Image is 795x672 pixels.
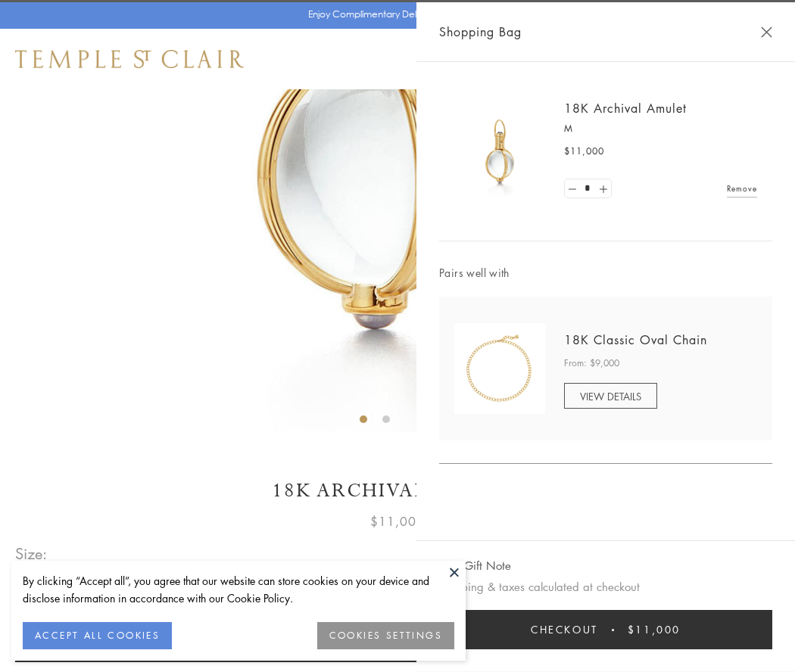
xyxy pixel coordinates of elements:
[454,323,545,414] img: N88865-OV18
[15,50,244,68] img: Temple St. Clair
[595,179,610,198] a: Set quantity to 2
[308,7,480,22] p: Enjoy Complimentary Delivery & Returns
[628,621,681,638] span: $11,000
[370,512,425,531] span: $11,000
[439,610,772,649] button: Checkout $11,000
[23,622,172,649] button: ACCEPT ALL COOKIES
[454,106,545,197] img: 18K Archival Amulet
[761,26,772,38] button: Close Shopping Bag
[564,144,604,159] span: $11,000
[565,179,580,198] a: Set quantity to 0
[580,389,641,403] span: VIEW DETAILS
[564,121,757,136] p: M
[727,180,757,197] a: Remove
[15,541,48,566] span: Size:
[564,356,619,371] span: From: $9,000
[23,572,454,607] div: By clicking “Accept all”, you agree that our website can store cookies on your device and disclos...
[564,100,687,117] a: 18K Archival Amulet
[531,621,598,638] span: Checkout
[564,331,707,348] a: 18K Classic Oval Chain
[439,577,772,596] p: Shipping & taxes calculated at checkout
[439,22,522,42] span: Shopping Bag
[15,478,780,504] h1: 18K Archival Amulet
[317,622,454,649] button: COOKIES SETTINGS
[564,383,657,409] a: VIEW DETAILS
[439,264,772,282] span: Pairs well with
[439,556,511,575] button: Add Gift Note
